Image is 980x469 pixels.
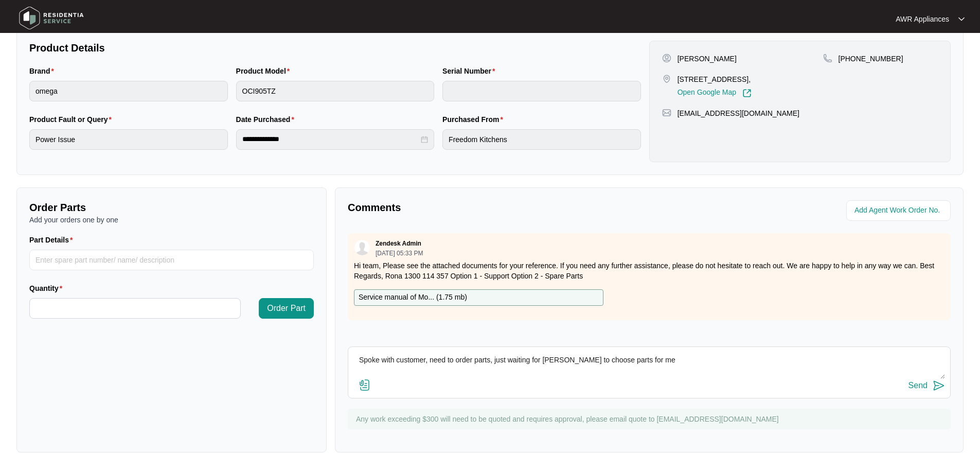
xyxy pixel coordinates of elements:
img: send-icon.svg [933,379,945,392]
p: Zendesk Admin [376,239,421,248]
label: Date Purchased [236,114,298,125]
label: Product Model [236,66,294,76]
img: Link-External [742,89,752,98]
button: Send [908,379,945,393]
input: Part Details [29,250,314,270]
label: Part Details [29,235,77,245]
p: Order Parts [29,200,314,215]
button: Order Part [259,298,314,319]
span: Order Part [267,302,306,315]
input: Add Agent Work Order No. [854,204,945,217]
input: Quantity [30,299,240,318]
img: file-attachment-doc.svg [359,379,371,391]
img: dropdown arrow [958,16,965,22]
label: Serial Number [442,66,499,76]
label: Purchased From [442,114,507,125]
p: Hi team, Please see the attached documents for your reference. If you need any further assistance... [354,260,945,281]
img: user-pin [662,54,671,63]
img: map-pin [662,108,671,117]
p: [DATE] 05:33 PM [376,250,423,256]
input: Purchased From [442,129,641,150]
p: AWR Appliances [896,14,949,24]
input: Product Fault or Query [29,129,228,150]
a: Open Google Map [678,89,752,98]
p: Any work exceeding $300 will need to be quoted and requires approval, please email quote to [EMAI... [356,414,946,424]
p: [PHONE_NUMBER] [839,54,903,64]
p: [EMAIL_ADDRESS][DOMAIN_NAME] [678,108,799,118]
img: user.svg [354,240,370,255]
label: Quantity [29,283,66,293]
input: Product Model [236,81,435,101]
input: Serial Number [442,81,641,101]
div: Send [908,381,928,390]
p: [PERSON_NAME] [678,54,737,64]
label: Product Fault or Query [29,114,116,125]
label: Brand [29,66,58,76]
input: Date Purchased [242,134,419,145]
p: Comments [348,200,642,215]
img: residentia service logo [15,3,87,33]
img: map-pin [662,74,671,83]
textarea: Spoke with customer, need to order parts, just waiting for [PERSON_NAME] to choose parts for m [353,352,945,379]
p: Product Details [29,41,641,55]
p: Service manual of Mo... ( 1.75 mb ) [359,292,467,303]
input: Brand [29,81,228,101]
p: Add your orders one by one [29,215,314,225]
img: map-pin [823,54,832,63]
p: [STREET_ADDRESS], [678,74,752,84]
